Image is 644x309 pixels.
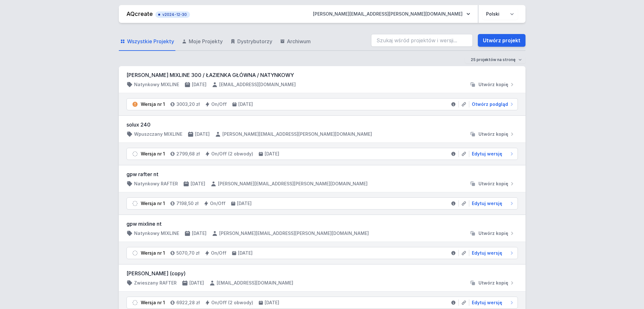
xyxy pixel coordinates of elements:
button: Utwórz kopię [467,230,518,237]
h4: [EMAIL_ADDRESS][DOMAIN_NAME] [217,280,293,286]
h4: Wpuszczany MIXLINE [134,131,182,137]
span: Otwórz podgląd [472,101,508,107]
h4: [PERSON_NAME][EMAIL_ADDRESS][PERSON_NAME][DOMAIN_NAME] [222,131,372,137]
button: Utwórz kopię [467,131,518,137]
h4: 7198,50 zł [176,200,199,207]
div: Wersja nr 1 [141,151,165,157]
h4: On/Off (2 obwody) [211,151,253,157]
h4: 3003,20 zł [176,101,200,107]
span: Wszystkie Projekty [127,38,174,45]
h4: [DATE] [265,151,279,157]
div: Wersja nr 1 [141,200,165,207]
h4: [DATE] [238,250,253,256]
h4: [DATE] [195,131,210,137]
select: Wybierz język [482,8,518,20]
img: draft.svg [132,250,138,256]
button: Utwórz kopię [467,81,518,88]
span: Utwórz kopię [478,81,508,88]
div: Wersja nr 1 [141,101,165,107]
span: Moje Projekty [189,38,223,45]
button: Utwórz kopię [467,280,518,286]
a: Wszystkie Projekty [119,32,175,51]
h4: 2799,68 zł [176,151,200,157]
span: Utwórz kopię [478,230,508,237]
h4: Natynkowy MIXLINE [134,81,179,88]
h4: 6922,28 zł [176,299,200,306]
h4: [DATE] [191,181,205,187]
a: Moje Projekty [180,32,224,51]
h4: Natynkowy MIXLINE [134,230,179,237]
span: Utwórz kopię [478,280,508,286]
h4: [PERSON_NAME][EMAIL_ADDRESS][PERSON_NAME][DOMAIN_NAME] [218,181,368,187]
a: Edytuj wersję [469,151,515,157]
h4: On/Off (2 obwody) [211,299,253,306]
h3: gpw rafter nt [126,170,518,178]
h3: solux 240 [126,121,518,128]
span: Utwórz kopię [478,131,508,137]
img: draft.svg [132,151,138,157]
input: Szukaj wśród projektów i wersji... [371,34,473,47]
h4: [EMAIL_ADDRESS][DOMAIN_NAME] [219,81,296,88]
span: v2024-12-30 [159,12,187,17]
a: Otwórz podgląd [469,101,515,107]
h4: On/Off [211,250,227,256]
h4: [DATE] [237,200,252,207]
h4: [DATE] [192,230,207,237]
a: Utwórz projekt [478,34,525,47]
span: Archiwum [287,38,311,45]
h4: On/Off [211,101,227,107]
span: Edytuj wersję [472,250,502,256]
h4: [DATE] [238,101,253,107]
span: Edytuj wersję [472,151,502,157]
h4: [DATE] [189,280,204,286]
h4: On/Off [210,200,226,207]
h4: 5070,70 zł [176,250,200,256]
h4: [DATE] [192,81,207,88]
button: Utwórz kopię [467,181,518,187]
div: Wersja nr 1 [141,299,165,306]
span: Utwórz kopię [478,181,508,187]
h3: [PERSON_NAME] MIXLINE 300 / ŁAZIENKA GŁÓWNA / NATYNKOWY [126,71,518,79]
button: v2024-12-30 [155,10,190,18]
span: Edytuj wersję [472,299,502,306]
a: Edytuj wersję [469,250,515,256]
button: [PERSON_NAME][EMAIL_ADDRESS][PERSON_NAME][DOMAIN_NAME] [308,8,475,20]
a: Edytuj wersję [469,200,515,207]
a: Archiwum [279,32,312,51]
img: draft.svg [132,299,138,306]
a: Edytuj wersję [469,299,515,306]
h3: gpw mixline nt [126,220,518,228]
span: Edytuj wersję [472,200,502,207]
span: Dystrybutorzy [237,38,272,45]
h4: Natynkowy RAFTER [134,181,178,187]
h3: [PERSON_NAME] (copy) [126,270,518,277]
a: Dystrybutorzy [229,32,274,51]
div: Wersja nr 1 [141,250,165,256]
h4: [PERSON_NAME][EMAIL_ADDRESS][PERSON_NAME][DOMAIN_NAME] [219,230,369,237]
h4: Zwieszany RAFTER [134,280,177,286]
img: draft.svg [132,200,138,207]
a: AQcreate [126,10,153,17]
h4: [DATE] [265,299,279,306]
